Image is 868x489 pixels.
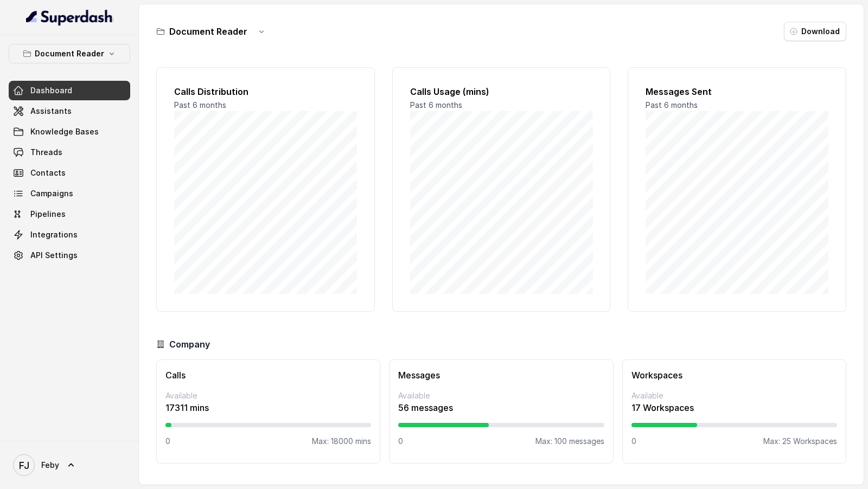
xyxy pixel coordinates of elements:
p: 0 [165,436,170,447]
span: Pipelines [30,209,66,220]
h3: Calls [165,369,371,382]
h3: Workspaces [631,369,837,382]
a: API Settings [9,246,130,265]
a: Dashboard [9,81,130,100]
a: Integrations [9,225,130,244]
p: 56 messages [398,401,604,414]
span: Feby [41,460,59,471]
p: Available [398,390,604,401]
p: 17311 mins [165,401,371,414]
a: Pipelines [9,204,130,224]
span: Past 6 months [174,100,226,110]
a: Feby [9,450,130,480]
button: Download [784,22,846,41]
span: Contacts [30,168,66,178]
h3: Company [169,338,210,351]
span: API Settings [30,250,78,261]
h2: Calls Distribution [174,85,357,98]
img: light.svg [26,9,113,26]
span: Past 6 months [646,100,698,110]
p: Max: 100 messages [535,436,604,447]
h2: Messages Sent [646,85,828,98]
h2: Calls Usage (mins) [410,85,593,98]
p: Available [631,390,837,401]
span: Campaigns [30,188,73,199]
span: Knowledge Bases [30,126,99,137]
h3: Messages [398,369,604,382]
p: Document Reader [35,47,104,60]
p: Max: 18000 mins [312,436,371,447]
span: Past 6 months [410,100,462,110]
span: Dashboard [30,85,72,96]
p: 17 Workspaces [631,401,837,414]
text: FJ [19,460,29,471]
a: Assistants [9,101,130,121]
p: 0 [631,436,636,447]
p: 0 [398,436,403,447]
span: Assistants [30,106,72,117]
a: Threads [9,143,130,162]
a: Campaigns [9,184,130,203]
span: Integrations [30,229,78,240]
p: Max: 25 Workspaces [763,436,837,447]
a: Contacts [9,163,130,183]
button: Document Reader [9,44,130,63]
p: Available [165,390,371,401]
a: Knowledge Bases [9,122,130,141]
span: Threads [30,147,62,158]
h3: Document Reader [169,25,247,38]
